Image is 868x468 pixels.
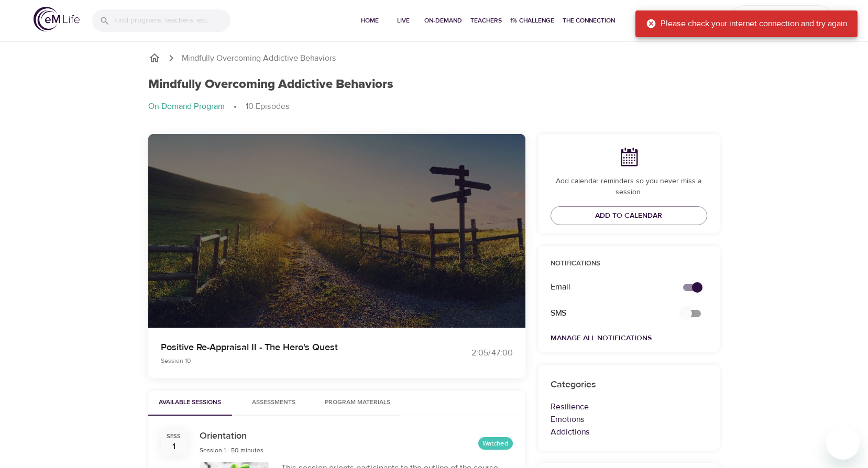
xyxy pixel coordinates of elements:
div: SMS [544,301,671,326]
p: Addictions [551,426,708,438]
span: Available Sessions [155,397,226,408]
p: Mindfully Overcoming Addictive Behaviors [182,52,336,64]
span: Assessments [252,397,295,408]
p: Add calendar reminders so you never miss a session. [551,176,708,198]
div: Sess [167,432,181,441]
span: The Connection [563,15,615,26]
div: 1 [172,441,175,453]
p: Session 10 [161,356,422,365]
span: Add to Calendar [595,209,662,222]
input: Find programs, teachers, etc... [114,9,230,32]
p: Notifications [551,259,708,269]
span: Session 1 - 50 minutes [200,446,263,454]
span: 1% Challenge [510,15,554,26]
button: Add to Calendar [551,206,708,226]
img: logo [34,7,80,31]
span: Program Materials [322,397,393,408]
a: Manage All Notifications [551,333,652,343]
h6: Categories [551,377,708,393]
iframe: Button to launch messaging window [826,426,860,460]
div: Please check your internet connection and try again. [646,14,849,34]
p: 10 Episodes [246,101,290,113]
div: 2:05 / 47:00 [434,347,513,359]
span: Live [391,15,416,26]
p: Positive Re-Appraisal II - The Hero's Quest [161,340,422,354]
nav: breadcrumb [148,101,720,113]
p: On-Demand Program [148,101,225,113]
h1: Mindfully Overcoming Addictive Behaviors [148,77,393,92]
p: Emotions [551,413,708,426]
span: Teachers [470,15,502,26]
p: Resilience [551,400,708,413]
span: On-Demand [424,15,462,26]
nav: breadcrumb [148,52,720,64]
span: Home [357,15,382,26]
span: Watched [478,439,513,449]
h6: Orientation [200,429,263,444]
div: Email [544,275,671,299]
